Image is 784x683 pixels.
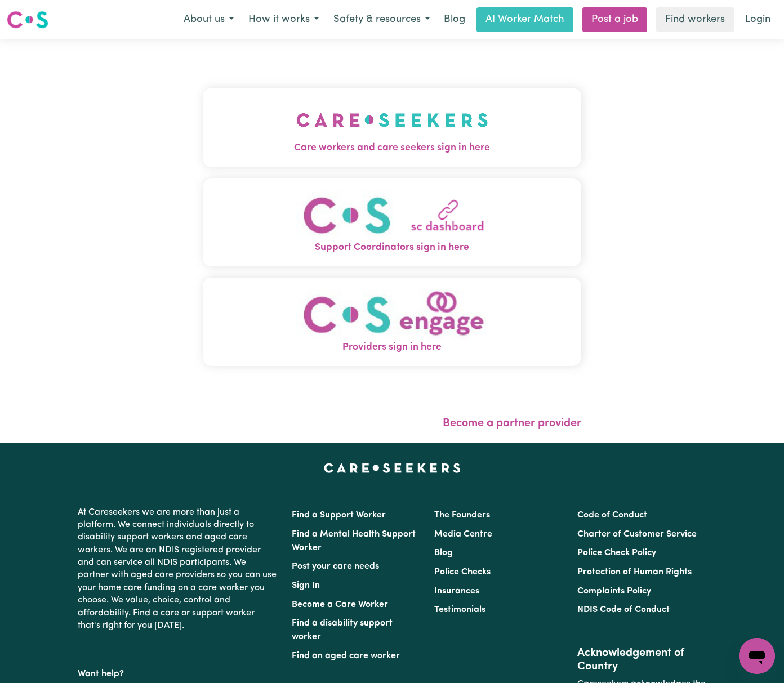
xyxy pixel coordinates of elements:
[577,646,706,673] h2: Acknowledgement of Country
[292,651,400,660] a: Find an aged care worker
[577,587,651,596] a: Complaints Policy
[203,340,581,355] span: Providers sign in here
[7,7,48,33] a: Careseekers logo
[326,8,437,32] button: Safety & resources
[577,548,656,557] a: Police Check Policy
[656,7,734,32] a: Find workers
[738,7,777,32] a: Login
[577,605,670,614] a: NDIS Code of Conduct
[292,600,388,609] a: Become a Care Worker
[292,562,379,571] a: Post your care needs
[577,511,647,520] a: Code of Conduct
[443,418,581,429] a: Become a partner provider
[476,7,573,32] a: AI Worker Match
[292,581,320,590] a: Sign In
[434,548,453,557] a: Blog
[292,511,386,520] a: Find a Support Worker
[292,530,416,552] a: Find a Mental Health Support Worker
[203,88,581,167] button: Care workers and care seekers sign in here
[241,8,326,32] button: How it works
[582,7,647,32] a: Post a job
[203,240,581,255] span: Support Coordinators sign in here
[78,663,278,680] p: Want help?
[577,530,697,539] a: Charter of Customer Service
[78,502,278,637] p: At Careseekers we are more than just a platform. We connect individuals directly to disability su...
[434,511,490,520] a: The Founders
[203,141,581,155] span: Care workers and care seekers sign in here
[434,605,485,614] a: Testimonials
[7,10,48,30] img: Careseekers logo
[577,568,692,577] a: Protection of Human Rights
[324,463,461,472] a: Careseekers home page
[292,619,393,641] a: Find a disability support worker
[203,278,581,366] button: Providers sign in here
[203,178,581,267] button: Support Coordinators sign in here
[434,530,492,539] a: Media Centre
[437,7,472,32] a: Blog
[739,638,775,674] iframe: Button to launch messaging window
[434,568,491,577] a: Police Checks
[434,587,479,596] a: Insurances
[176,8,241,32] button: About us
